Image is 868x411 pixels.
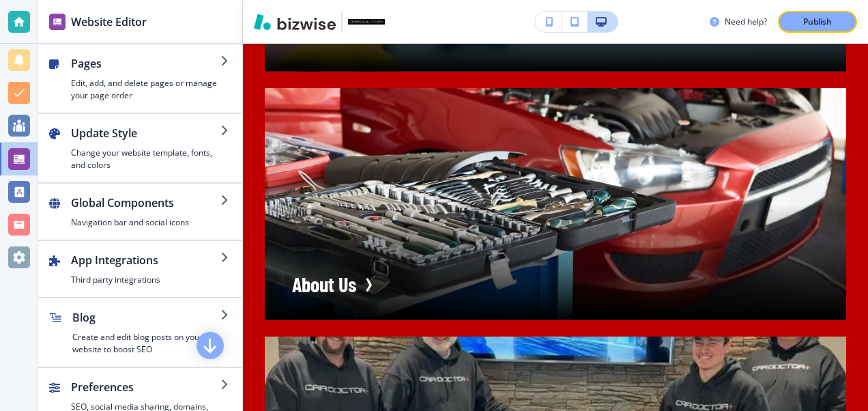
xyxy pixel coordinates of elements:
img: Your Logo [348,19,385,25]
img: Bizwise Logo [254,14,336,30]
button: Navigation item imageAbout Us [265,88,846,320]
h4: Create and edit blog posts on your website to boost SEO [72,331,220,356]
h2: Update Style [71,125,220,141]
h3: Need help? [725,16,767,28]
h2: App Integrations [71,252,220,268]
h4: Navigation bar and social icons [71,216,220,229]
button: BlogCreate and edit blog posts on your website to boost SEO [38,298,242,367]
button: Global ComponentsNavigation bar and social icons [38,184,242,240]
h4: Change your website template, fonts, and colors [71,147,220,171]
h4: Edit, add, and delete pages or manage your page order [71,77,220,102]
h2: Pages [71,55,220,72]
button: App IntegrationsThird party integrations [38,241,242,297]
button: PagesEdit, add, and delete pages or manage your page order [38,44,242,113]
p: Publish [803,16,832,28]
img: editor icon [49,14,66,30]
button: Update StyleChange your website template, fonts, and colors [38,114,242,182]
button: Publish [778,11,857,33]
h2: Website Editor [71,14,147,30]
h2: Preferences [71,379,220,395]
h2: Blog [72,309,220,326]
h4: Third party integrations [71,274,220,286]
h2: Global Components [71,195,220,211]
